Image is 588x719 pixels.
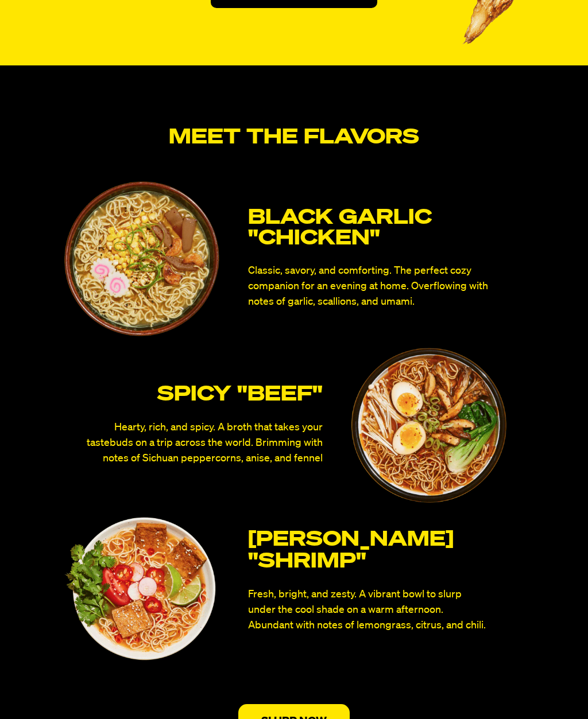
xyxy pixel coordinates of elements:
p: Black Garlic "Chicken" [248,208,524,250]
p: Fresh, bright, and zesty. A vibrant bowl to slurp under the cool shade on a warm afternoon. Abund... [248,588,489,634]
iframe: Marketing Popup [6,666,108,713]
h2: MEET THE FLAVORS [169,123,419,153]
img: Bowl of ramen with eggs, mushrooms, bok choy, and scallions. [351,348,506,503]
p: Hearty, rich, and spicy. A broth that takes your tastebuds on a trip across the world. Brimming w... [82,421,323,467]
p: SPICY "BEEF" [157,384,323,406]
img: Bowl of noodle soup with tofu, radishes, tomato, lime, and cilantro. [64,515,219,664]
img: Bowl of ramen with corn, mushrooms, green onions, and kamaboko slices. [64,182,219,337]
p: [PERSON_NAME] "SHRIMP" [248,530,524,573]
p: Classic, savory, and comforting. The perfect cozy companion for an evening at home. Overflowing w... [248,264,489,310]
